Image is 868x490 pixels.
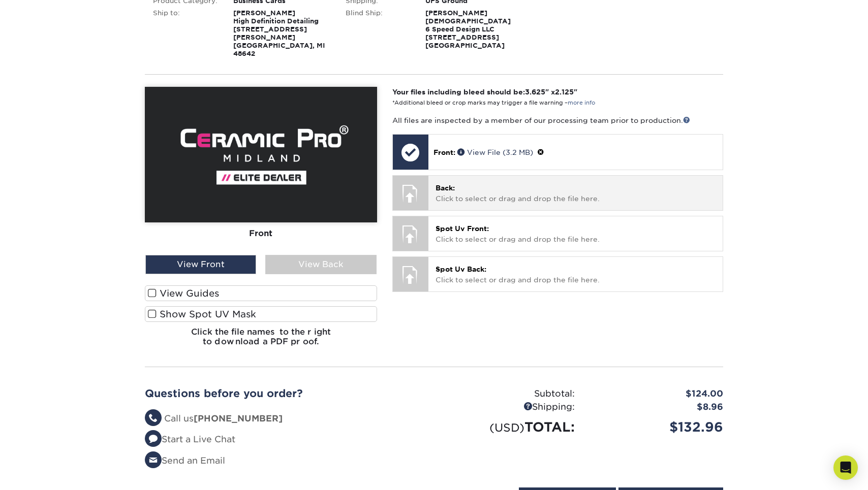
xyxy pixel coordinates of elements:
small: *Additional bleed or crop marks may trigger a file warning – [392,100,595,106]
div: Open Intercom Messenger [833,455,858,480]
h2: Questions before you order? [145,387,426,400]
p: Click to select or drag and drop the file here. [436,264,716,285]
div: Front [145,222,377,245]
a: Send an Email [145,455,225,466]
div: $132.96 [582,417,731,437]
a: Start a Live Chat [145,434,235,444]
a: View File (3.2 MB) [457,148,533,156]
span: 3.625 [525,88,545,96]
div: $8.96 [582,401,731,414]
iframe: Google Customer Reviews [3,459,86,486]
span: 2.125 [555,88,574,96]
div: View Back [265,255,376,274]
strong: Your files including bleed should be: " x " [392,88,577,96]
div: $124.00 [582,387,731,401]
h6: Click the file names to the right to download a PDF proof. [145,327,377,354]
span: Spot Uv Front: [436,224,489,233]
strong: [PHONE_NUMBER] [194,413,283,423]
div: Blind Ship: [338,9,418,50]
label: Show Spot UV Mask [145,306,377,322]
p: Click to select or drag and drop the file here. [436,183,716,204]
p: Click to select or drag and drop the file here. [436,223,716,244]
small: (USD) [489,421,524,434]
strong: [PERSON_NAME] High Definition Detailing [STREET_ADDRESS][PERSON_NAME] [GEOGRAPHIC_DATA], MI 48642 [233,9,325,57]
strong: [PERSON_NAME][DEMOGRAPHIC_DATA] 6 Speed Design LLC [STREET_ADDRESS] [GEOGRAPHIC_DATA] [425,9,511,49]
div: TOTAL: [434,417,582,437]
div: Subtotal: [434,387,582,401]
p: All files are inspected by a member of our processing team prior to production. [392,115,723,125]
span: Front: [433,148,455,156]
span: Back: [436,184,455,192]
a: more info [568,100,595,106]
div: Shipping: [434,401,582,414]
div: Ship to: [145,9,226,58]
div: View Front [145,255,256,274]
label: View Guides [145,285,377,301]
span: Spot Uv Back: [436,265,486,273]
li: Call us [145,412,426,426]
